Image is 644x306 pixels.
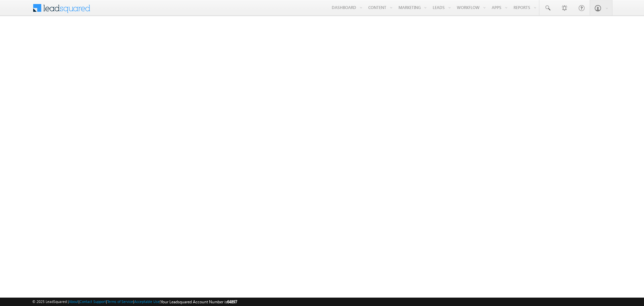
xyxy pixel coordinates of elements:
span: Your Leadsquared Account Number is [161,299,237,304]
span: © 2025 LeadSquared | | | | | [32,299,237,305]
a: About [69,299,78,304]
span: 64897 [227,299,237,304]
a: Contact Support [79,299,106,304]
a: Acceptable Use [134,299,160,304]
a: Terms of Service [107,299,133,304]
